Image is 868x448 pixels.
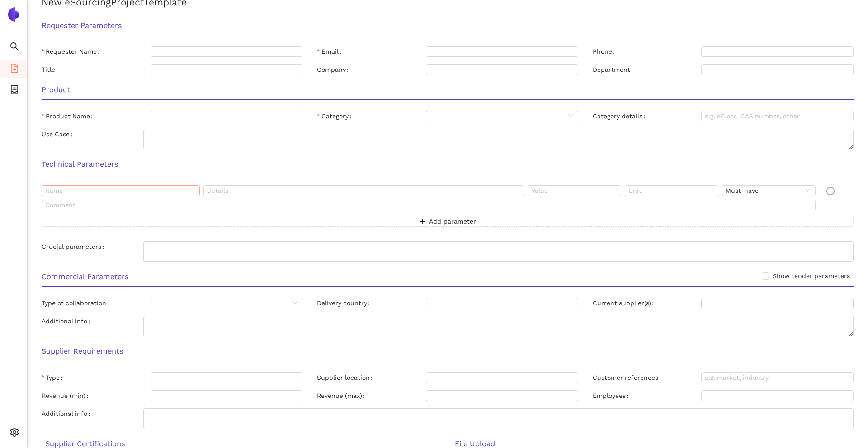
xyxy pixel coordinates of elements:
[42,185,200,196] input: Name
[42,46,103,57] label: Requester Name
[154,298,290,308] input: Type of collaboration
[10,61,19,79] span: file-add
[10,39,19,57] span: search
[317,46,344,57] label: Email
[143,408,854,429] textarea: Additional info
[701,64,854,75] input: Department
[701,111,854,121] input: Category details
[317,64,352,75] label: Company
[419,218,425,225] span: plus
[426,64,578,75] input: Company
[429,216,476,226] span: Add parameter
[593,46,618,57] label: Phone
[42,129,76,140] label: Use Case
[593,298,657,308] label: Current supplier(s)
[42,84,854,96] h3: Product
[42,20,854,32] h3: Requester Parameters
[528,185,621,196] input: Value
[701,390,854,401] input: Employees
[151,46,303,57] input: Requester Name
[42,298,113,308] label: Type of collaboration
[151,111,303,121] input: Product Name
[42,216,854,227] button: plusAdd parameter
[625,185,718,196] input: Unit
[317,111,354,121] label: Category
[151,64,303,75] input: Title
[42,316,94,327] label: Additional info
[42,271,854,283] h3: Commercial Parameters
[317,372,376,383] label: Supplier location
[701,46,854,57] input: Phone
[42,64,61,75] label: Title
[726,186,812,196] span: Must-have
[593,372,665,383] label: Customer references
[769,271,854,281] span: Show tender parameters
[593,390,632,401] label: Employees
[143,241,854,262] textarea: Crucial parameters
[42,200,816,210] input: Comment
[593,64,637,75] label: Department
[42,372,66,383] label: Type
[10,82,19,100] span: container
[42,408,94,419] label: Additional info
[143,316,854,336] textarea: Additional info
[826,187,835,195] span: minus-circle
[203,185,524,196] input: Details
[317,298,373,308] label: Delivery country
[701,372,854,383] input: Customer references
[6,7,21,22] img: Logo
[593,111,649,121] label: Category details
[42,390,92,401] label: Revenue (min)
[151,390,303,401] input: Revenue (min)
[701,298,854,308] input: Current supplier(s)
[42,241,108,252] label: Crucial parameters
[42,345,854,357] h3: Supplier Requirements
[317,390,368,401] label: Revenue (max)
[426,46,578,57] input: Email
[42,111,96,121] label: Product Name
[426,390,578,401] input: Revenue (max)
[10,425,19,443] span: setting
[42,159,854,170] h3: Technical Parameters
[143,129,854,149] textarea: Use Case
